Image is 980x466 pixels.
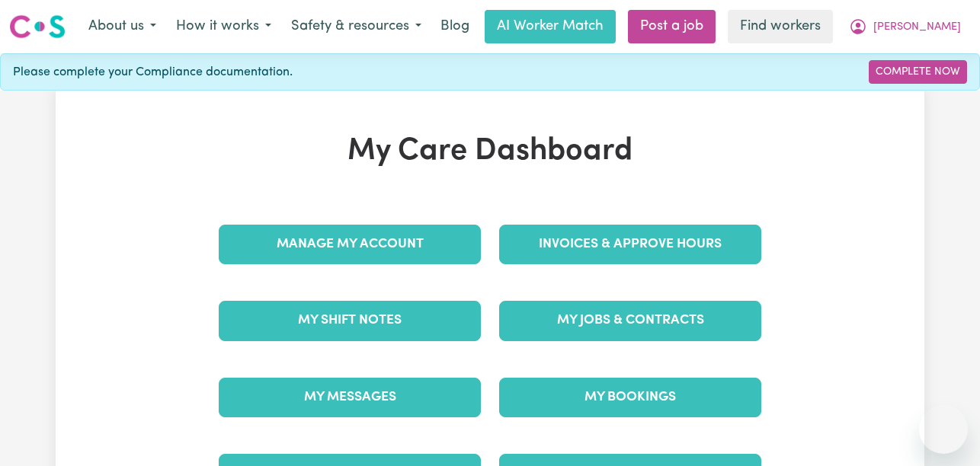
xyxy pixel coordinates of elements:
a: Blog [431,10,479,43]
a: Complete Now [869,60,967,84]
a: My Shift Notes [219,301,481,340]
span: Please complete your Compliance documentation. [13,63,293,81]
a: Find workers [728,10,833,43]
iframe: Button to launch messaging window [919,405,968,454]
a: AI Worker Match [485,10,616,43]
a: My Jobs & Contracts [499,301,761,340]
button: My Account [839,11,971,43]
a: My Bookings [499,378,761,417]
a: My Messages [219,378,481,417]
img: Careseekers logo [9,13,66,40]
a: Careseekers logo [9,9,66,44]
button: About us [78,11,166,43]
a: Invoices & Approve Hours [499,225,761,264]
a: Post a job [628,10,716,43]
button: How it works [166,11,281,43]
span: [PERSON_NAME] [873,19,961,36]
button: Safety & resources [281,11,431,43]
a: Manage My Account [219,225,481,264]
h1: My Care Dashboard [210,133,770,170]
